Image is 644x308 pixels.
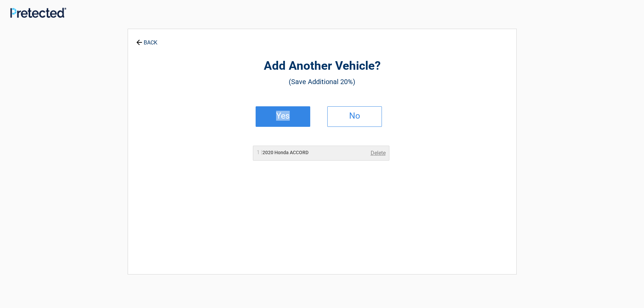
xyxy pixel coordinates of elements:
[166,76,479,88] h3: (Save Additional 20%)
[257,149,309,156] h2: 2020 Honda ACCORD
[10,8,66,18] img: Main Logo
[334,113,375,118] h2: No
[135,34,159,45] a: BACK
[166,58,479,74] h2: Add Another Vehicle?
[263,113,303,118] h2: Yes
[371,149,386,157] a: Delete
[257,149,262,156] span: 1 |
